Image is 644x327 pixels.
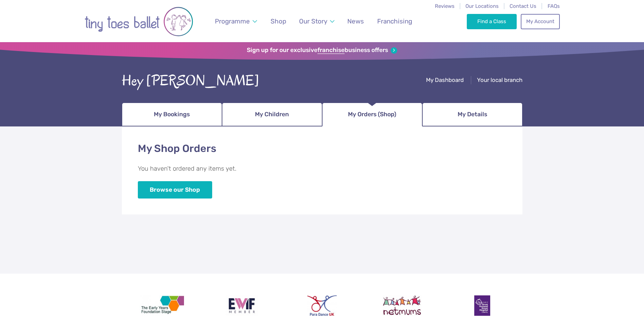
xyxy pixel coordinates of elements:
[344,13,367,29] a: News
[426,76,464,85] a: My Dashboard
[122,103,222,126] a: My Bookings
[322,103,422,126] a: My Orders (Shop)
[477,76,522,85] a: Your local branch
[255,108,289,120] span: My Children
[138,141,507,156] h1: My Shop Orders
[317,47,345,54] strong: franchise
[465,3,499,9] a: Our Locations
[267,13,289,29] a: Shop
[510,3,536,9] a: Contact Us
[271,17,286,25] span: Shop
[215,17,250,25] span: Programme
[296,13,337,29] a: Our Story
[458,108,487,120] span: My Details
[211,13,260,29] a: Programme
[422,103,522,126] a: My Details
[138,164,507,174] p: You haven't ordered any items yet.
[435,3,455,9] a: Reviews
[85,4,193,39] img: tiny toes ballet
[222,103,322,126] a: My Children
[374,13,415,29] a: Franchising
[348,108,396,120] span: My Orders (Shop)
[140,295,184,316] img: The Early Years Foundation Stage
[247,47,397,54] a: Sign up for our exclusivefranchisebusiness offers
[377,17,412,25] span: Franchising
[122,70,259,91] div: Hey [PERSON_NAME]
[154,108,190,120] span: My Bookings
[426,76,464,83] span: My Dashboard
[307,295,336,316] img: Para Dance UK
[521,14,559,29] a: My Account
[467,14,517,29] a: Find a Class
[477,76,522,83] span: Your local branch
[548,3,560,9] a: FAQs
[138,181,212,199] a: Browse our Shop
[226,295,258,316] img: Encouraging Women Into Franchising
[347,17,364,25] span: News
[299,17,327,25] span: Our Story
